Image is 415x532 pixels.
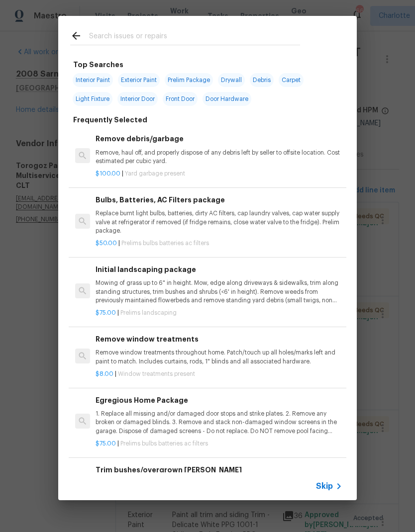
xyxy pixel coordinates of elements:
[118,371,195,377] span: Window treatments present
[96,441,116,446] span: $75.00
[96,370,342,378] p: |
[96,464,342,475] h6: Trim bushes/overgrown [PERSON_NAME]
[96,171,120,177] span: $100.00
[73,92,112,106] span: Light Fixture
[279,73,304,87] span: Carpet
[96,279,342,304] p: Mowing of grass up to 6" in height. Mow, edge along driveways & sidewalks, trim along standing st...
[125,171,185,177] span: Yard garbage present
[96,240,117,246] span: $50.00
[96,194,342,205] h6: Bulbs, Batteries, AC Filters package
[218,73,245,87] span: Drywall
[250,73,274,87] span: Debris
[96,309,342,317] p: |
[96,395,342,406] h6: Egregious Home Package
[96,310,116,316] span: $75.00
[96,170,342,178] p: |
[165,73,213,87] span: Prelim Package
[120,441,208,446] span: Prelims bulbs batteries ac filters
[96,334,342,345] h6: Remove window treatments
[89,30,300,45] input: Search issues or repairs
[96,209,342,235] p: Replace burnt light bulbs, batteries, dirty AC filters, cap laundry valves, cap water supply valv...
[120,310,177,316] span: Prelims landscaping
[96,349,342,365] p: Remove window treatments throughout home. Patch/touch up all holes/marks left and paint to match....
[117,92,158,106] span: Interior Door
[96,239,342,248] p: |
[73,73,113,87] span: Interior Paint
[316,481,333,491] span: Skip
[96,440,342,448] p: |
[96,371,113,377] span: $8.00
[163,92,198,106] span: Front Door
[96,410,342,435] p: 1. Replace all missing and/or damaged door stops and strike plates. 2. Remove any broken or damag...
[96,149,342,166] p: Remove, haul off, and properly dispose of any debris left by seller to offsite location. Cost est...
[96,264,342,275] h6: Initial landscaping package
[73,59,123,70] h6: Top Searches
[73,114,147,125] h6: Frequently Selected
[121,240,209,246] span: Prelims bulbs batteries ac filters
[203,92,251,106] span: Door Hardware
[96,133,342,144] h6: Remove debris/garbage
[118,73,160,87] span: Exterior Paint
